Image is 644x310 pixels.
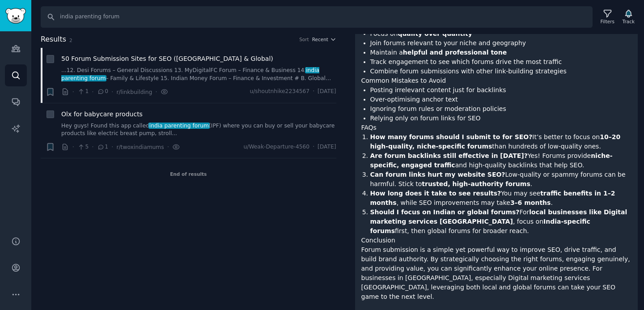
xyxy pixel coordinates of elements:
[111,142,113,152] span: ·
[167,142,169,152] span: ·
[97,143,108,151] span: 1
[370,85,632,95] li: Posting irrelevant content just for backlinks
[41,6,593,28] input: Search Keyword
[61,67,336,82] a: ...12. Desi Forums – General Discussions 13. MyDigitalFC Forum – Finance & Business 14.india pare...
[361,76,632,85] h1: Common Mistakes to Avoid
[77,143,89,151] span: 5
[601,18,614,25] div: Filters
[370,104,632,114] li: Ignoring forum rules or moderation policies
[361,245,632,302] p: Forum submission is a simple yet powerful way to improve SEO, drive traffic, and build brand auth...
[244,143,310,151] span: u/Weak-Departure-4560
[97,88,108,96] span: 0
[5,8,26,24] img: GummySearch logo
[370,189,632,208] li: You may see , while SEO improvements may take .
[370,29,632,38] li: Focus on
[312,36,336,42] button: Recent
[250,88,309,96] span: u/shoutnhike2234567
[111,87,113,97] span: ·
[361,123,632,132] h1: FAQs
[361,236,632,245] h1: Conclusion
[77,88,89,96] span: 1
[116,144,164,150] span: r/twoxindiamums
[313,143,314,151] span: ·
[370,95,632,104] li: Over-optimising anchor text
[72,142,74,152] span: ·
[61,110,143,119] a: Olx for babycare products
[155,87,157,97] span: ·
[370,67,632,76] li: Combine forum submissions with other link-building strategies
[370,38,632,48] li: Join forums relevant to your niche and geography
[370,151,632,170] li: Yes! Forums provide and high-quality backlinks that help SEO.
[370,57,632,67] li: Track engagement to see which forums drive the most traffic
[116,89,152,95] span: r/linkbuilding
[370,170,632,189] li: Low-quality or spammy forums can be harmful. Stick to .
[92,142,93,152] span: ·
[422,180,530,187] strong: trusted, high-authority forums
[370,190,501,197] strong: How long does it take to see results?
[370,48,632,57] li: Maintain a
[403,49,507,56] strong: helpful and professional tone
[41,34,66,45] span: Results
[92,87,93,97] span: ·
[72,87,74,97] span: ·
[318,88,336,96] span: [DATE]
[370,152,528,159] strong: Are forum backlinks still effective in [DATE]?
[312,36,328,42] span: Recent
[299,36,309,42] div: Sort
[370,114,632,123] li: Relying only on forum links for SEO
[41,158,336,190] div: End of results
[69,38,72,43] span: 2
[619,8,638,26] button: Track
[61,67,319,81] span: india parenting forum
[370,208,520,216] strong: Should I focus on Indian or global forums?
[61,122,336,138] a: Hey guys! Found this app calledindia parenting forum(IPF) where you can buy or sell your babycare...
[398,30,472,37] strong: quality over quantity
[370,132,632,151] li: It’s better to focus on than hundreds of low-quality ones.
[61,54,273,64] a: 50 Forum Submission Sites for SEO ([GEOGRAPHIC_DATA] & Global)
[623,18,635,25] div: Track
[148,123,210,129] span: india parenting forum
[313,88,314,96] span: ·
[510,199,551,206] strong: 3–6 months
[370,171,505,178] strong: Can forum links hurt my website SEO?
[370,133,533,140] strong: How many forums should I submit to for SEO?
[370,208,632,236] li: For , focus on first, then global forums for broader reach.
[318,143,336,151] span: [DATE]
